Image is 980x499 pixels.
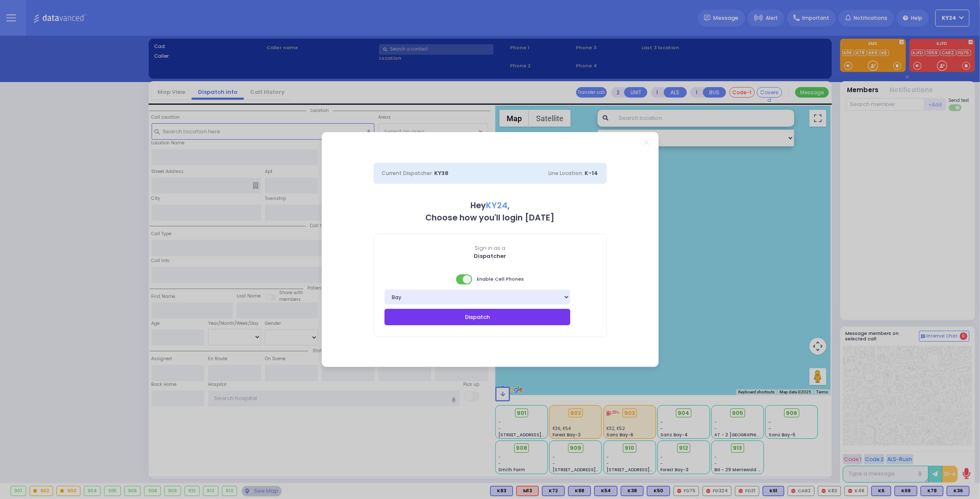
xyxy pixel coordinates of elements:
[456,273,524,285] span: Enable Cell Phones
[585,169,598,177] span: K-14
[549,170,584,177] span: Line Location:
[474,252,506,260] b: Dispatcher
[644,140,649,145] a: Close
[385,309,571,325] button: Dispatch
[374,244,606,252] span: Sign in as a
[426,212,555,223] b: Choose how you'll login [DATE]
[470,200,510,211] b: Hey ,
[382,170,433,177] span: Current Dispatcher:
[486,200,507,211] span: KY24
[435,169,449,177] span: KY38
